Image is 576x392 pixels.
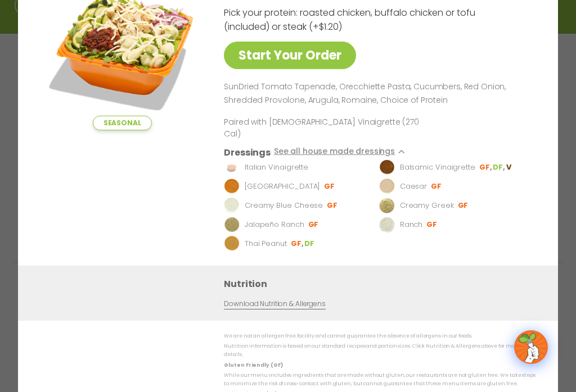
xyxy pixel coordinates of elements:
h3: Dressings [224,145,271,159]
p: [GEOGRAPHIC_DATA] [245,180,320,192]
p: We are not an allergen free facility and cannot guarantee the absence of allergens in our foods. [224,332,535,340]
p: Nutrition information is based on our standard recipes and portion sizes. Click Nutrition & Aller... [224,342,535,359]
p: Caesar [400,180,427,192]
a: Start Your Order [224,42,356,69]
p: Balsamic Vinaigrette [400,161,475,172]
li: GF [479,162,493,172]
span: Seasonal [93,116,152,130]
p: Italian Vinaigrette [245,161,308,172]
p: Ranch [400,218,423,230]
li: GF [431,181,443,191]
img: Dressing preview image for Creamy Greek [379,197,395,213]
p: Thai Peanut [245,238,287,249]
li: V [506,162,512,172]
li: GF [308,219,320,229]
li: DF [493,162,506,172]
h3: Nutrition [224,276,541,290]
img: Dressing preview image for Italian Vinaigrette [224,159,240,175]
img: Dressing preview image for BBQ Ranch [224,178,240,194]
img: wpChatIcon [515,331,547,363]
p: Paired with [DEMOGRAPHIC_DATA] Vinaigrette (270 Cal) [224,116,432,139]
li: GF [426,219,438,229]
strong: Gluten Friendly (GF) [224,361,282,368]
p: Creamy Greek [400,199,454,211]
img: Dressing preview image for Caesar [379,178,395,194]
li: DF [304,238,316,248]
img: Dressing preview image for Jalapeño Ranch [224,216,240,232]
img: Dressing preview image for Thai Peanut [224,235,240,251]
p: Jalapeño Ranch [245,218,304,230]
img: Dressing preview image for Creamy Blue Cheese [224,197,240,213]
li: GF [324,181,336,191]
p: While our menu includes ingredients that are made without gluten, our restaurants are not gluten ... [224,371,535,389]
img: Dressing preview image for Balsamic Vinaigrette [379,159,395,175]
li: GF [291,238,304,248]
li: GF [458,200,470,210]
p: SunDried Tomato Tapenade, Orecchiette Pasta, Cucumbers, Red Onion, Shredded Provolone, Arugula, R... [224,80,531,107]
a: Download Nutrition & Allergens [224,298,325,309]
p: Pick your protein: roasted chicken, buffalo chicken or tofu (included) or steak (+$1.20) [224,6,477,34]
li: GF [327,200,339,210]
button: See all house made dressings [274,145,411,159]
p: Creamy Blue Cheese [245,199,323,211]
img: Dressing preview image for Ranch [379,216,395,232]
